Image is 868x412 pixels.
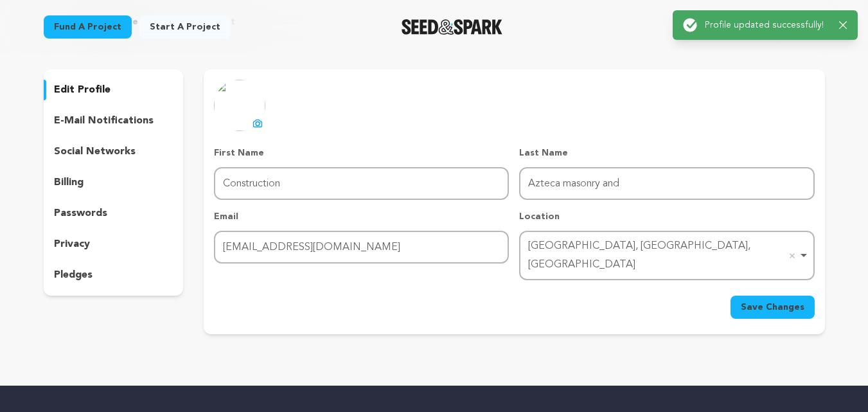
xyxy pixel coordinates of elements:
[44,141,184,162] button: social networks
[741,301,804,314] span: Save Changes
[731,296,815,319] button: Save Changes
[528,237,797,274] div: [GEOGRAPHIC_DATA], [GEOGRAPHIC_DATA], [GEOGRAPHIC_DATA]
[214,231,509,264] input: Email
[519,167,814,200] input: Last Name
[54,175,84,190] p: billing
[786,249,799,262] button: Remove item: 'ChIJQwA2LhnJxokRhoaToXZr498'
[519,210,814,223] p: Location
[214,210,509,223] p: Email
[44,172,184,193] button: billing
[214,147,509,159] p: First Name
[54,206,107,221] p: passwords
[54,144,136,159] p: social networks
[44,203,184,224] button: passwords
[54,113,154,129] p: e-mail notifications
[705,19,829,31] p: Profile updated successfully!
[44,15,132,39] a: Fund a project
[44,80,184,100] button: edit profile
[54,82,111,98] p: edit profile
[54,267,93,283] p: pledges
[139,15,231,39] a: Start a project
[214,167,509,200] input: First Name
[44,111,184,131] button: e-mail notifications
[44,265,184,285] button: pledges
[402,19,502,35] a: Seed&Spark Homepage
[44,234,184,255] button: privacy
[54,237,90,252] p: privacy
[402,19,502,35] img: Seed&Spark Logo Dark Mode
[519,147,814,159] p: Last Name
